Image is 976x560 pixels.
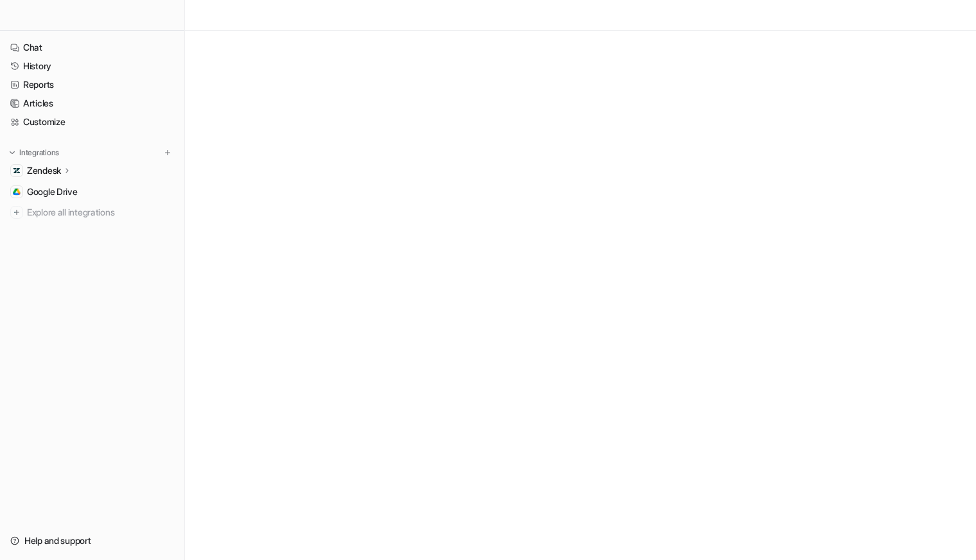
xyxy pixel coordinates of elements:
img: Zendesk [13,167,21,174]
p: Zendesk [27,164,61,177]
a: Reports [5,76,179,94]
a: Articles [5,94,179,112]
span: Google Drive [27,185,78,198]
a: Help and support [5,532,179,550]
img: menu_add.svg [163,148,172,157]
img: Google Drive [13,188,21,196]
a: Explore all integrations [5,203,179,221]
img: expand menu [8,148,17,157]
span: Explore all integrations [27,202,174,223]
button: Integrations [5,146,63,159]
a: Customize [5,113,179,131]
a: History [5,57,179,75]
a: Chat [5,38,179,56]
a: Google DriveGoogle Drive [5,183,179,201]
img: explore all integrations [10,206,23,219]
p: Integrations [19,148,59,158]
